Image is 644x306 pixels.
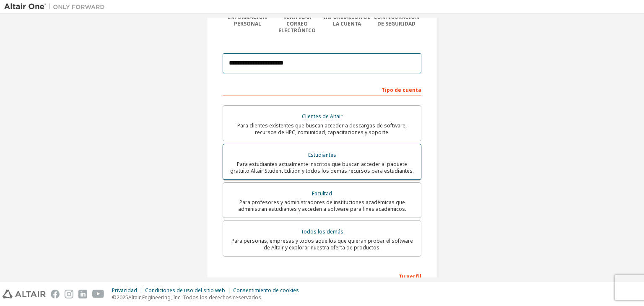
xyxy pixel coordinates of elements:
[238,199,406,213] font: Para profesores y administradores de instituciones académicas que administran estudiantes y acced...
[382,86,421,93] font: Tipo de cuenta
[301,228,343,235] font: Todos los demás
[112,294,117,301] font: ©
[312,190,332,197] font: Facultad
[231,237,413,251] font: Para personas, empresas y todos aquellos que quieran probar el software de Altair y explorar nues...
[399,273,421,280] font: Tu perfil
[117,294,128,301] font: 2025
[145,287,225,294] font: Condiciones de uso del sitio web
[92,290,104,298] img: youtube.svg
[228,13,267,27] font: Información personal
[112,287,137,294] font: Privacidad
[230,161,414,174] font: Para estudiantes actualmente inscritos que buscan acceder al paquete gratuito Altair Student Edit...
[278,13,316,34] font: Verificar correo electrónico
[374,13,419,27] font: Configuración de seguridad
[4,3,109,11] img: Altair Uno
[65,290,73,298] img: instagram.svg
[237,122,407,136] font: Para clientes existentes que buscan acceder a descargas de software, recursos de HPC, comunidad, ...
[308,151,336,158] font: Estudiantes
[323,13,371,27] font: Información de la cuenta
[128,294,262,301] font: Altair Engineering, Inc. Todos los derechos reservados.
[51,290,60,298] img: facebook.svg
[302,113,343,120] font: Clientes de Altair
[233,287,299,294] font: Consentimiento de cookies
[3,290,46,298] img: altair_logo.svg
[78,290,87,298] img: linkedin.svg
